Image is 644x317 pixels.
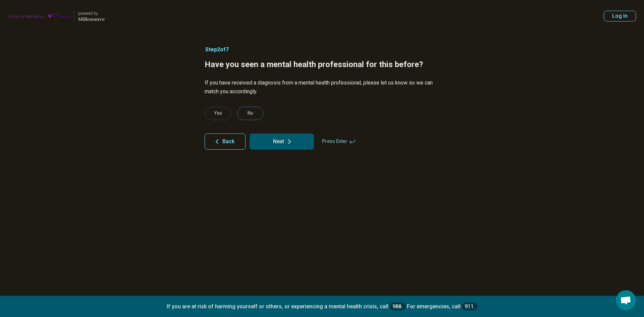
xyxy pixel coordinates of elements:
[604,11,636,21] button: Log In
[205,46,439,54] p: Step 2 of 7
[8,8,70,24] img: University of St. Thomas
[205,107,231,120] div: Yes
[7,303,637,310] p: If you are at risk of harming yourself or others, or experiencing a mental health crisis, call Fo...
[205,134,246,150] button: Back
[237,107,263,120] div: No
[222,139,234,144] span: Back
[390,303,406,310] a: 988.
[8,8,105,24] a: University of St. Thomaspowered by
[78,10,105,16] div: powered by
[250,134,314,150] button: Next
[462,303,478,310] a: 911.
[205,78,439,96] p: If you have received a diagnosis from a mental health professional, please let us know so we can ...
[616,290,636,310] div: Open chat
[205,59,439,70] h1: Have you seen a mental health professional for this before?
[318,134,360,150] span: Press Enter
